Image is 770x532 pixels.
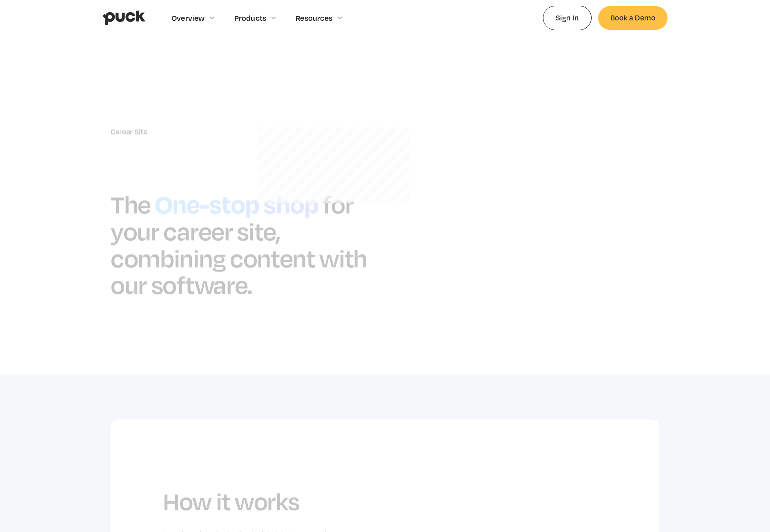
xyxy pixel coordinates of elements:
h1: for your career site, combining content with our software. [111,189,367,300]
h2: How it works [163,486,333,515]
a: Sign In [543,6,592,30]
a: Book a Demo [598,6,668,29]
div: Products [234,13,267,22]
h1: The [111,189,151,219]
div: Resources [296,13,332,22]
div: Overview [171,13,205,22]
div: Career Site [111,127,369,136]
h1: One-stop shop [151,186,323,221]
